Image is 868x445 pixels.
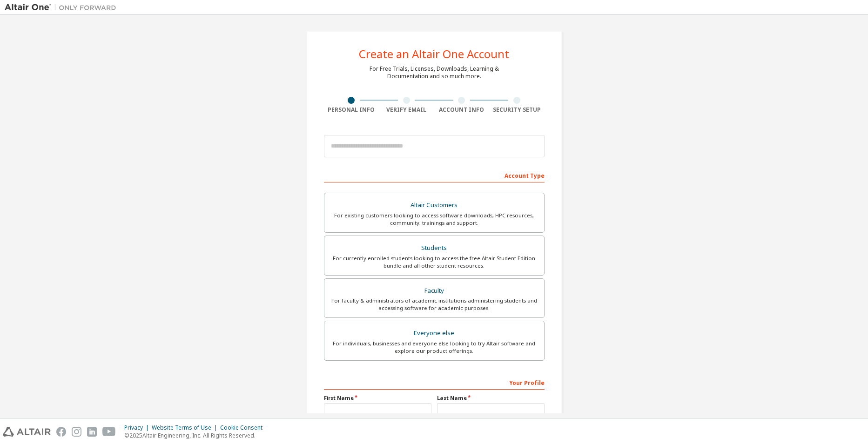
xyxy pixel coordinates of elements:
label: First Name [324,394,431,402]
div: For individuals, businesses and everyone else looking to try Altair software and explore our prod... [330,340,538,355]
div: Account Type [324,168,545,182]
div: Account Info [434,106,490,114]
div: Altair Customers [330,199,538,212]
img: altair_logo.svg [3,427,51,437]
label: Last Name [437,394,545,402]
div: For faculty & administrators of academic institutions administering students and accessing softwa... [330,297,538,312]
img: instagram.svg [72,427,81,437]
div: Security Setup [489,106,545,114]
div: Website Terms of Use [152,424,220,432]
img: Altair One [5,3,121,12]
div: Your Profile [324,375,545,390]
img: linkedin.svg [87,427,97,437]
div: Verify Email [379,106,434,114]
div: For currently enrolled students looking to access the free Altair Student Edition bundle and all ... [330,255,538,270]
img: facebook.svg [56,427,66,437]
div: Personal Info [324,106,379,114]
div: Create an Altair One Account [359,48,509,60]
p: © 2025 Altair Engineering, Inc. All Rights Reserved. [124,432,268,439]
img: youtube.svg [102,427,116,437]
div: Privacy [124,424,152,432]
div: For Free Trials, Licenses, Downloads, Learning & Documentation and so much more. [370,65,499,80]
div: For existing customers looking to access software downloads, HPC resources, community, trainings ... [330,212,538,227]
div: Everyone else [330,327,538,340]
div: Students [330,242,538,255]
div: Faculty [330,284,538,297]
div: Cookie Consent [220,424,268,432]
